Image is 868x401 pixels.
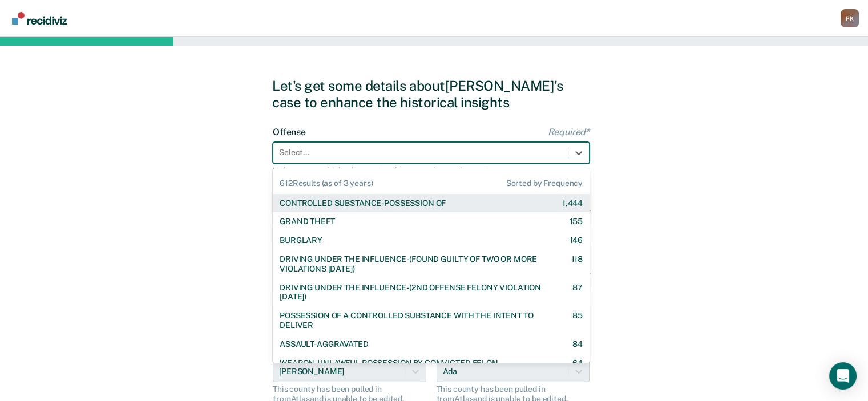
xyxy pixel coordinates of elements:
[571,254,583,274] div: 118
[280,254,551,274] div: DRIVING UNDER THE INFLUENCE-(FOUND GUILTY OF TWO OR MORE VIOLATIONS [DATE])
[572,339,583,349] div: 84
[280,283,552,302] div: DRIVING UNDER THE INFLUENCE-(2ND OFFENSE FELONY VIOLATION [DATE])
[280,311,552,330] div: POSSESSION OF A CONTROLLED SUBSTANCE WITH THE INTENT TO DELIVER
[506,179,583,188] span: Sorted by Frequency
[841,9,859,27] div: P K
[280,217,334,226] div: GRAND THEFT
[569,217,583,226] div: 155
[273,127,590,137] label: Offense
[572,311,583,330] div: 85
[280,199,446,208] div: CONTROLLED SUBSTANCE-POSSESSION OF
[829,362,857,390] div: Open Intercom Messenger
[572,283,583,302] div: 87
[280,179,373,188] span: 612 Results (as of 3 years)
[569,236,583,245] div: 146
[562,199,583,208] div: 1,444
[547,127,590,137] span: Required*
[572,358,583,368] div: 64
[273,166,590,176] div: If there are multiple charges for this case, choose the most severe
[280,236,322,245] div: BURGLARY
[841,9,859,27] button: Profile dropdown button
[280,358,498,368] div: WEAPON-UNLAWFUL POSSESSION BY CONVICTED FELON
[280,339,368,349] div: ASSAULT-AGGRAVATED
[272,78,596,111] div: Let's get some details about [PERSON_NAME]'s case to enhance the historical insights
[12,12,67,25] img: Recidiviz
